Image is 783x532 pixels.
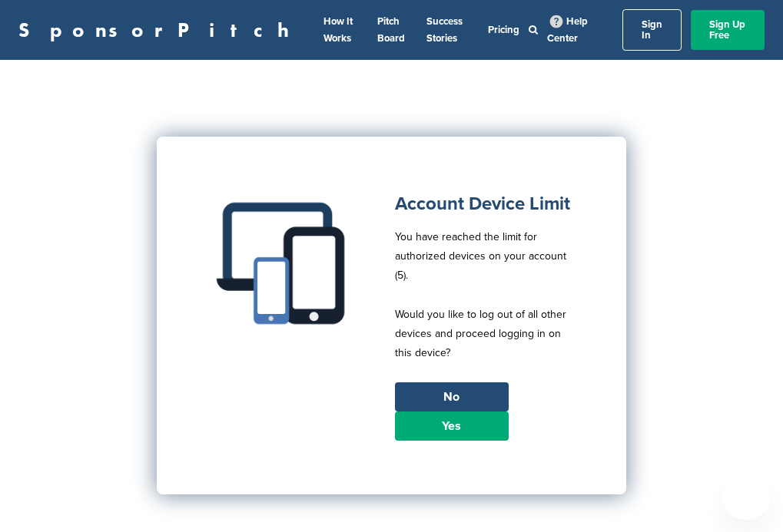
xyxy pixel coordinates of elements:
[547,12,588,48] a: Help Center
[722,471,771,520] iframe: Button to launch messaging window
[377,15,405,45] a: Pitch Board
[395,382,509,411] a: No
[691,10,765,50] a: Sign Up Free
[395,411,509,441] a: Yes
[18,20,299,40] a: SponsorPitch
[426,15,463,45] a: Success Stories
[395,190,572,218] h1: Account Device Limit
[395,227,572,382] p: You have reached the limit for authorized devices on your account (5). Would you like to log out ...
[488,24,519,36] a: Pricing
[211,190,357,336] img: Multiple devices
[323,15,353,45] a: How It Works
[622,9,682,51] a: Sign In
